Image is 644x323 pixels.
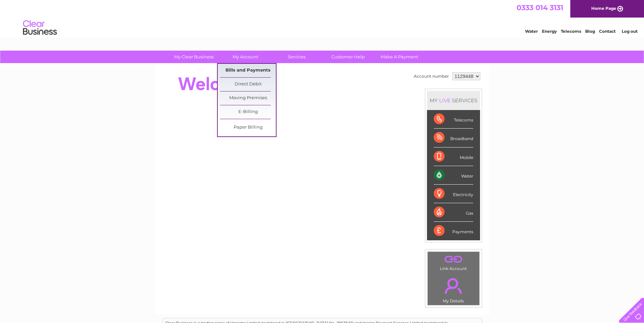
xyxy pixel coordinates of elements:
[23,18,57,38] img: logo.png
[220,105,276,119] a: E-Billing
[434,129,473,147] div: Broadband
[269,51,325,63] a: Services
[372,51,427,63] a: Make A Payment
[438,97,452,104] div: LIVE
[429,253,478,265] a: .
[525,29,538,34] a: Water
[517,3,563,12] a: 0333 014 3131
[166,51,222,63] a: My Clear Business
[427,272,480,305] td: My Details
[434,166,473,185] div: Water
[412,71,451,82] td: Account number
[622,29,638,34] a: Log out
[434,222,473,240] div: Payments
[220,91,276,105] a: Moving Premises
[220,78,276,91] a: Direct Debit
[163,4,482,33] div: Clear Business is a trading name of Verastar Limited (registered in [GEOGRAPHIC_DATA] No. 3667643...
[220,121,276,134] a: Paper Billing
[585,29,595,34] a: Blog
[599,29,616,34] a: Contact
[320,51,376,63] a: Customer Help
[542,29,557,34] a: Energy
[434,110,473,129] div: Telecoms
[434,147,473,166] div: Mobile
[427,91,480,110] div: MY SERVICES
[427,251,480,273] td: Link Account
[434,185,473,203] div: Electricity
[220,64,276,77] a: Bills and Payments
[561,29,581,34] a: Telecoms
[434,203,473,222] div: Gas
[217,51,273,63] a: My Account
[429,274,478,298] a: .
